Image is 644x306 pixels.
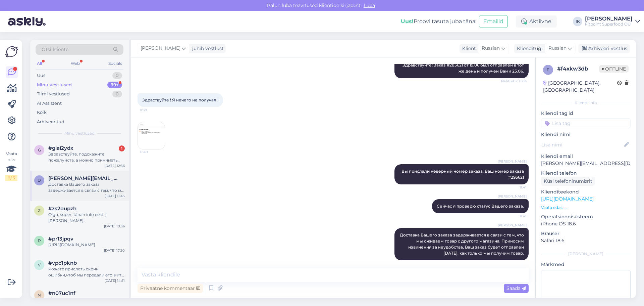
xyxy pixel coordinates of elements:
[5,151,17,181] div: Vaata siia
[541,261,631,268] p: Märkmed
[482,45,500,52] span: Russian
[541,251,631,257] div: [PERSON_NAME]
[138,122,165,149] img: Attachment
[501,185,527,190] span: 11:41
[498,159,527,164] span: [PERSON_NAME]
[541,110,631,117] p: Kliendi tag'id
[541,100,631,106] div: Kliendi info
[514,45,543,52] div: Klienditugi
[516,15,557,28] div: Aktiivne
[578,44,630,53] div: Arhiveeri vestlus
[107,82,122,88] div: 99+
[38,262,41,267] span: v
[585,16,633,21] div: [PERSON_NAME]
[501,79,527,84] span: Nähtud ✓ 11:06
[585,21,633,27] div: Fitpoint Superfood OÜ
[541,237,631,244] p: Safari 18.6
[38,208,41,213] span: z
[140,107,165,113] span: 11:39
[541,170,631,177] p: Kliendi telefon
[48,236,73,242] span: #pr13jpqv
[541,153,631,160] p: Kliendi email
[541,196,594,202] a: [URL][DOMAIN_NAME]
[401,169,525,180] span: Вы прислали неверный номер заказа. Ваш номер заказа #295621
[48,181,125,193] div: Доставка Вашего заказа задерживается в связи с тем, что мы ожидаем товар с другого магазина. Прин...
[48,212,125,224] div: Olgu, super, tänan info eest :) [PERSON_NAME]!
[48,175,118,181] span: dmitri.beljaev@gmail.com
[37,91,70,97] div: Tiimi vestlused
[541,141,623,148] input: Lisa nimi
[141,45,180,52] span: [PERSON_NAME]
[37,82,72,88] div: Minu vestlused
[38,147,41,152] span: g
[190,45,224,52] div: juhib vestlust
[69,59,81,68] div: Web
[498,223,527,228] span: [PERSON_NAME]
[585,16,640,27] a: [PERSON_NAME]Fitpoint Superfood OÜ
[48,206,76,212] span: #zs2oupzh
[506,285,526,291] span: Saada
[541,213,631,220] p: Operatsioonisüsteem
[541,205,631,211] p: Vaata edasi ...
[400,232,525,256] span: Доставка Вашего заказа задерживается в связи с тем, что мы ожидаем товар с другого магазина. Прин...
[38,178,41,183] span: d
[104,163,125,168] div: [DATE] 12:56
[37,72,45,79] div: Uus
[37,109,47,116] div: Kõik
[573,17,582,26] div: IK
[599,65,629,73] span: Offline
[104,224,125,229] div: [DATE] 10:36
[112,91,122,97] div: 0
[541,177,595,186] div: Küsi telefoninumbrit
[38,293,41,298] span: n
[547,67,549,72] span: f
[48,145,73,151] span: #glai2ydx
[138,284,203,293] div: Privaatne kommentaar
[38,238,41,243] span: p
[541,131,631,138] p: Kliendi nimi
[104,248,125,253] div: [DATE] 17:20
[401,17,476,26] div: Proovi tasuta juba täna:
[501,261,527,266] span: 11:45
[105,193,125,199] div: [DATE] 11:45
[37,119,64,125] div: Arhiveeritud
[107,59,123,68] div: Socials
[557,65,599,73] div: # f4xkw3db
[142,97,218,102] span: Здраствуйте ! Я нечего не получал !
[460,45,476,52] div: Klient
[48,242,125,248] div: [URL][DOMAIN_NAME]
[48,151,125,163] div: Здравствуйте, подскажите пожалуйста, а можно принимать Burdok вместе с [PERSON_NAME] ?
[5,175,17,181] div: 2 / 3
[37,100,62,107] div: AI Assistent
[401,18,414,25] b: Uus!
[541,118,631,128] input: Lisa tag
[548,45,567,52] span: Russian
[48,260,77,266] span: #vpc1pknb
[541,160,631,167] p: [PERSON_NAME][EMAIL_ADDRESS][DOMAIN_NAME]
[36,59,43,68] div: All
[64,130,95,136] span: Minu vestlused
[498,194,527,199] span: [PERSON_NAME]
[140,149,165,155] span: 11:40
[5,45,18,58] img: Askly Logo
[541,220,631,227] p: iPhone OS 18.6
[541,188,631,195] p: Klienditeekond
[437,204,524,209] span: Сейчас я проверю статус Вашего заказа.
[362,2,377,8] span: Luba
[112,72,122,79] div: 0
[479,15,508,28] button: Emailid
[541,230,631,237] p: Brauser
[42,46,68,53] span: Otsi kliente
[501,214,527,219] span: 11:41
[48,266,125,278] div: можете прислать скрин ошибки,чтоб мы передали его в ит отдел
[48,290,75,296] span: #n07uc1nf
[105,278,125,283] div: [DATE] 14:51
[543,80,617,94] div: [GEOGRAPHIC_DATA], [GEOGRAPHIC_DATA]
[119,145,125,151] div: 1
